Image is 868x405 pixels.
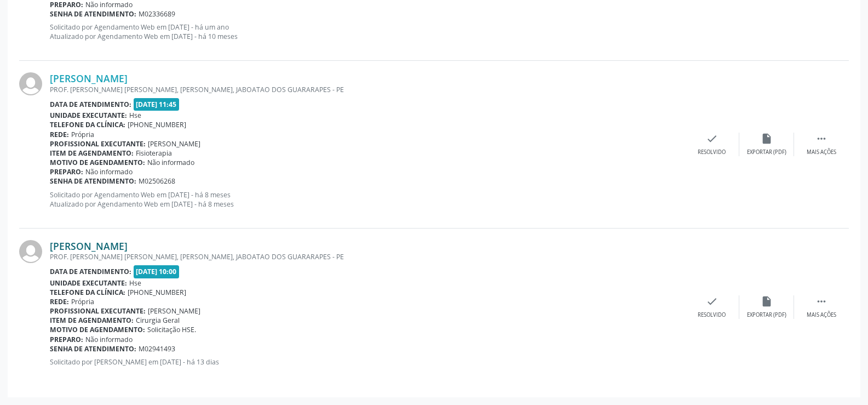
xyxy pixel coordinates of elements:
div: Mais ações [807,149,836,156]
span: Não informado [85,335,133,344]
b: Rede: [50,297,69,306]
a: [PERSON_NAME] [50,240,128,252]
span: Hse [129,278,141,288]
span: M02336689 [139,9,175,19]
span: Solicitação HSE. [147,325,196,334]
p: Solicitado por Agendamento Web em [DATE] - há um ano Atualizado por Agendamento Web em [DATE] - h... [50,22,685,41]
i:  [815,295,827,307]
b: Preparo: [50,335,83,344]
span: Não informado [147,158,194,167]
b: Rede: [50,130,69,139]
b: Item de agendamento: [50,149,134,158]
b: Motivo de agendamento: [50,325,145,334]
b: Telefone da clínica: [50,288,125,297]
b: Telefone da clínica: [50,120,125,129]
b: Profissional executante: [50,139,146,149]
b: Data de atendimento: [50,267,131,276]
div: PROF. [PERSON_NAME] [PERSON_NAME], [PERSON_NAME], JABOATAO DOS GUARARAPES - PE [50,252,685,261]
b: Senha de atendimento: [50,344,136,353]
span: Fisioterapia [136,149,172,158]
b: Unidade executante: [50,111,127,120]
span: Não informado [85,167,133,176]
b: Preparo: [50,167,83,176]
span: Própria [71,130,94,139]
span: [DATE] 11:45 [134,98,180,111]
span: M02506268 [139,176,175,186]
div: Resolvido [698,149,726,156]
span: Cirurgia Geral [136,316,180,325]
b: Item de agendamento: [50,316,134,325]
b: Profissional executante: [50,306,146,316]
span: Própria [71,297,94,306]
b: Data de atendimento: [50,100,131,109]
span: Hse [129,111,141,120]
b: Senha de atendimento: [50,9,136,19]
b: Motivo de agendamento: [50,158,145,167]
span: [PHONE_NUMBER] [128,288,186,297]
i: insert_drive_file [761,295,773,307]
i: check [706,295,718,307]
b: Unidade executante: [50,278,127,288]
span: [PERSON_NAME] [148,139,200,149]
div: Resolvido [698,311,726,319]
div: PROF. [PERSON_NAME] [PERSON_NAME], [PERSON_NAME], JABOATAO DOS GUARARAPES - PE [50,85,685,94]
i:  [815,133,827,145]
span: [PERSON_NAME] [148,306,200,316]
i: check [706,133,718,145]
p: Solicitado por [PERSON_NAME] em [DATE] - há 13 dias [50,357,685,367]
i: insert_drive_file [761,133,773,145]
div: Exportar (PDF) [747,149,786,156]
b: Senha de atendimento: [50,176,136,186]
span: [PHONE_NUMBER] [128,120,186,129]
span: [DATE] 10:00 [134,265,180,278]
div: Exportar (PDF) [747,311,786,319]
img: img [19,240,42,263]
a: [PERSON_NAME] [50,72,128,84]
div: Mais ações [807,311,836,319]
p: Solicitado por Agendamento Web em [DATE] - há 8 meses Atualizado por Agendamento Web em [DATE] - ... [50,190,685,209]
span: M02941493 [139,344,175,353]
img: img [19,72,42,95]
